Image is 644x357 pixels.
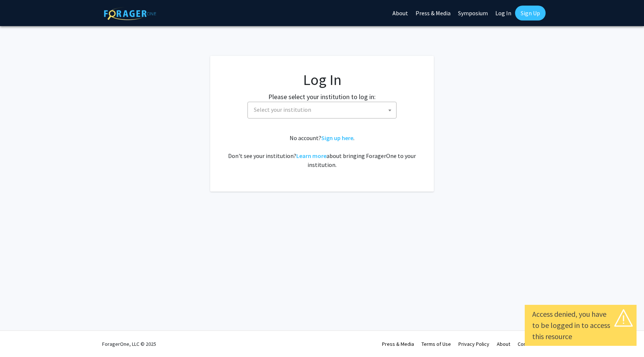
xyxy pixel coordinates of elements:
a: Contact Us [518,341,542,347]
h1: Log In [225,71,419,89]
span: Select your institution [254,106,311,113]
a: Sign up here [321,134,353,142]
img: ForagerOne Logo [104,7,156,20]
a: Press & Media [382,341,414,347]
div: Access denied, you have to be logged in to access this resource [532,309,629,342]
div: ForagerOne, LLC © 2025 [102,331,156,357]
a: About [497,341,510,347]
span: Select your institution [247,102,397,119]
div: No account? . Don't see your institution? about bringing ForagerOne to your institution. [225,133,419,169]
a: Privacy Policy [458,341,489,347]
label: Please select your institution to log in: [268,92,376,102]
a: Sign Up [515,6,546,20]
span: Select your institution [251,102,396,117]
a: Learn more about bringing ForagerOne to your institution [296,152,326,159]
a: Terms of Use [422,341,451,347]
